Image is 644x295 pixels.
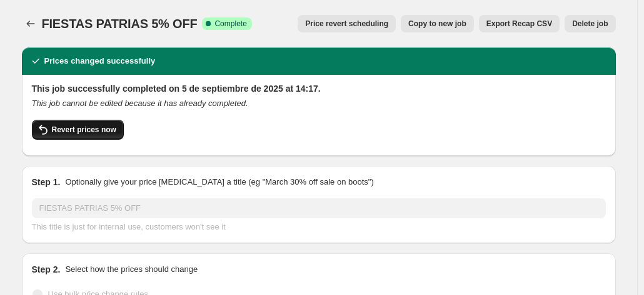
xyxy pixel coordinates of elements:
span: FIESTAS PATRIAS 5% OFF [42,17,198,31]
span: This title is just for internal use, customers won't see it [32,222,226,231]
span: Revert prices now [52,125,116,135]
h2: This job successfully completed on 5 de septiembre de 2025 at 14:17. [32,82,606,95]
button: Delete job [565,15,615,32]
span: Complete [214,19,246,29]
span: Export Recap CSV [486,19,552,29]
button: Export Recap CSV [479,15,560,32]
button: Price change jobs [22,15,39,32]
h2: Prices changed successfully [44,55,156,67]
button: Revert prices now [32,120,124,140]
i: This job cannot be edited because it has already completed. [32,99,248,108]
h2: Step 2. [32,263,61,276]
input: 30% off holiday sale [32,198,606,218]
button: Copy to new job [401,15,474,32]
button: Price revert scheduling [298,15,396,32]
span: Copy to new job [408,19,466,29]
p: Optionally give your price [MEDICAL_DATA] a title (eg "March 30% off sale on boots") [65,176,373,188]
h2: Step 1. [32,176,61,188]
span: Price revert scheduling [305,19,388,29]
span: Delete job [572,19,608,29]
p: Select how the prices should change [65,263,198,276]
